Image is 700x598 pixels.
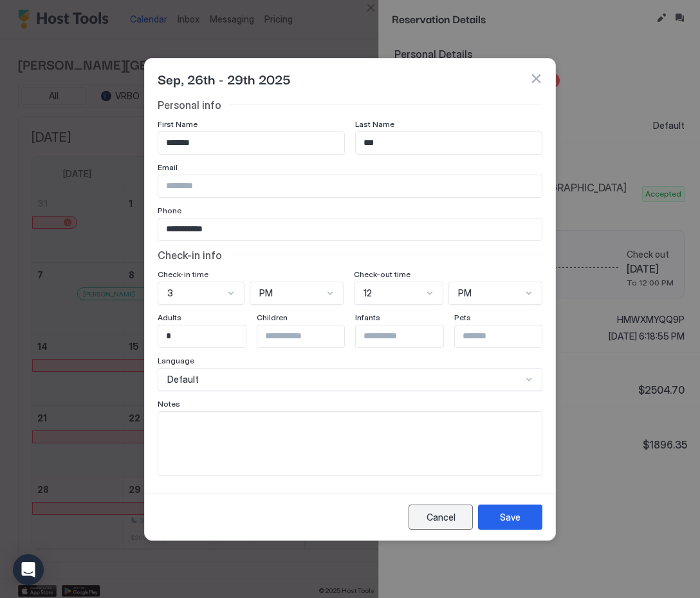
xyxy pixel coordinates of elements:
span: Personal info [158,99,221,111]
div: Save [500,510,520,524]
span: Sep, 26th - 29th 2025 [158,69,291,88]
input: Input Field [356,325,461,347]
span: Check-in info [158,249,222,262]
span: Language [158,356,194,365]
span: PM [259,287,273,299]
input: Input Field [158,325,264,347]
span: Email [158,162,178,172]
input: Input Field [356,132,542,154]
input: Input Field [257,325,363,347]
input: Input Field [158,132,344,154]
span: Check-out time [354,269,410,279]
span: Infants [355,313,380,322]
span: Phone [158,206,181,215]
span: Adults [158,313,181,322]
button: Cancel [409,505,473,530]
input: Input Field [455,325,560,347]
span: Last Name [355,119,394,129]
div: Cancel [427,510,456,524]
textarea: Input Field [158,412,542,475]
span: Default [167,374,199,385]
span: Notes [158,399,180,409]
span: First Name [158,119,198,129]
button: Save [478,505,542,530]
input: Input Field [158,175,542,197]
div: Open Intercom Messenger [13,554,44,585]
span: Check-in time [158,269,208,279]
span: 12 [364,287,372,299]
input: Input Field [158,218,542,240]
span: 3 [167,287,173,299]
span: Pets [454,313,471,322]
span: PM [458,287,472,299]
span: Children [257,313,288,322]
